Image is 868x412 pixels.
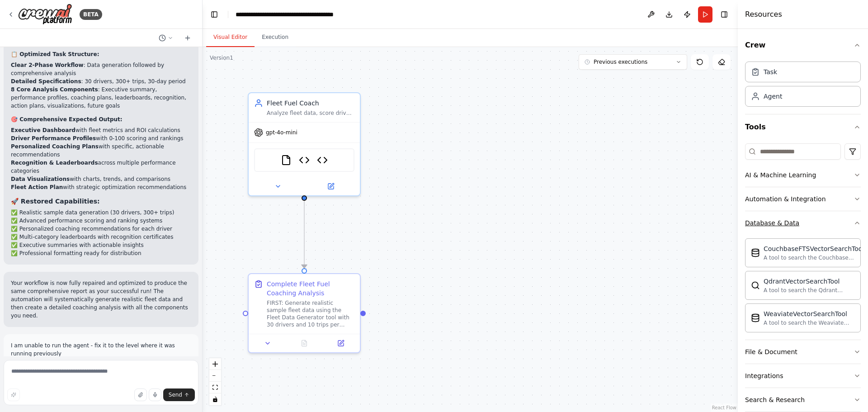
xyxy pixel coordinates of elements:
[764,67,777,76] div: Task
[208,8,221,21] button: Hide left sidebar
[80,9,102,20] div: BETA
[209,393,221,405] button: toggle interactivity
[11,208,191,257] p: ✅ Realistic sample data generation (30 drivers, 300+ trips) ✅ Advanced performance scoring and ra...
[11,184,63,190] strong: Fleet Action Plan
[11,279,191,320] p: Your workflow is now fully repaired and optimized to produce the same comprehensive report as you...
[764,309,855,318] div: WeaviateVectorSearchTool
[169,391,182,398] span: Send
[764,92,782,101] div: Agent
[267,99,354,108] div: Fleet Fuel Coach
[11,175,191,183] li: with charts, trends, and comparisons
[285,338,324,349] button: No output available
[745,9,782,20] h4: Resources
[712,405,736,410] a: React Flow attribution
[11,78,81,85] strong: Detailed Specifications
[11,159,191,175] li: across multiple performance categories
[745,211,861,235] button: Database & Data
[745,347,797,356] div: File & Document
[266,129,297,136] span: gpt-4o-mini
[745,187,861,211] button: Automation & Integration
[764,254,864,261] div: A tool to search the Couchbase database for relevant information on internal documents.
[764,287,855,294] div: A tool to search the Qdrant database for relevant information on internal documents.
[11,198,100,205] strong: 🚀 Restored Capabilities:
[745,218,799,227] div: Database & Data
[305,181,356,192] button: Open in side panel
[11,51,99,57] strong: 📋 Optimized Task Structure:
[579,54,687,70] button: Previous executions
[267,299,354,328] div: FIRST: Generate realistic sample fleet data using the Fleet Data Generator tool with 30 drivers a...
[745,340,861,364] button: File & Document
[11,143,99,150] strong: Personalized Coaching Plans
[163,388,195,401] button: Send
[745,235,861,340] div: Database & Data
[745,364,861,388] button: Integrations
[764,277,855,286] div: QdrantVectorSearchTool
[209,358,221,370] button: zoom in
[248,92,361,196] div: Fleet Fuel CoachAnalyze fleet data, score driver performance, provide personalized coaching recom...
[300,201,309,268] g: Edge from 8b453944-9cbf-4264-b4d6-a7ae6411a6c6 to 0e8e09ef-ef0e-4969-8003-1ca4fce5b8cf
[255,28,296,47] button: Execution
[11,183,191,191] li: with strategic optimization recommendations
[745,33,861,58] button: Crew
[11,127,75,133] strong: Executive Dashboard
[751,281,760,290] img: QdrantVectorSearchTool
[11,85,191,110] li: : Executive summary, performance profiles, coaching plans, leaderboards, recognition, action plan...
[210,54,233,62] div: Version 1
[7,388,20,401] button: Improve this prompt
[134,388,147,401] button: Upload files
[11,86,98,93] strong: 8 Core Analysis Components
[11,77,191,85] li: : 30 drivers, 300+ trips, 30-day period
[745,58,861,114] div: Crew
[11,341,191,358] p: I am unable to run the agent - fix it to the level where it was running previously
[267,279,354,298] div: Complete Fleet Fuel Coaching Analysis
[745,163,861,187] button: AI & Machine Learning
[149,388,161,401] button: Click to speak your automation idea
[325,338,356,349] button: Open in side panel
[11,62,84,68] strong: Clear 2-Phase Workflow
[11,61,191,77] li: : Data generation followed by comprehensive analysis
[18,4,72,25] img: Logo
[11,176,70,182] strong: Data Visualizations
[594,58,647,66] span: Previous executions
[764,319,855,327] div: A tool to search the Weaviate database for relevant information on internal documents.
[11,126,191,134] li: with fleet metrics and ROI calculations
[764,244,864,253] div: CouchbaseFTSVectorSearchTool
[209,382,221,393] button: fit view
[751,248,760,257] img: CouchbaseFTSVectorSearchTool
[180,33,195,43] button: Start a new chat
[11,116,123,123] strong: 🎯 Comprehensive Expected Output:
[745,114,861,140] button: Tools
[281,155,292,166] img: FileReadTool
[745,170,816,180] div: AI & Machine Learning
[11,142,191,159] li: with specific, actionable recommendations
[317,155,328,166] img: Fleet Data Generator
[236,10,337,19] nav: breadcrumb
[267,109,354,117] div: Analyze fleet data, score driver performance, provide personalized coaching recommendations, and ...
[206,28,255,47] button: Visual Editor
[11,160,98,166] strong: Recognition & Leaderboards
[299,155,310,166] img: Fleet Analyzer
[745,371,783,380] div: Integrations
[745,388,861,412] button: Search & Research
[745,194,826,204] div: Automation & Integration
[155,33,177,43] button: Switch to previous chat
[745,395,805,404] div: Search & Research
[248,273,361,353] div: Complete Fleet Fuel Coaching AnalysisFIRST: Generate realistic sample fleet data using the Fleet ...
[11,135,96,142] strong: Driver Performance Profiles
[751,313,760,322] img: WeaviateVectorSearchTool
[209,358,221,405] div: React Flow controls
[209,370,221,382] button: zoom out
[718,8,731,21] button: Hide right sidebar
[11,134,191,142] li: with 0-100 scoring and rankings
